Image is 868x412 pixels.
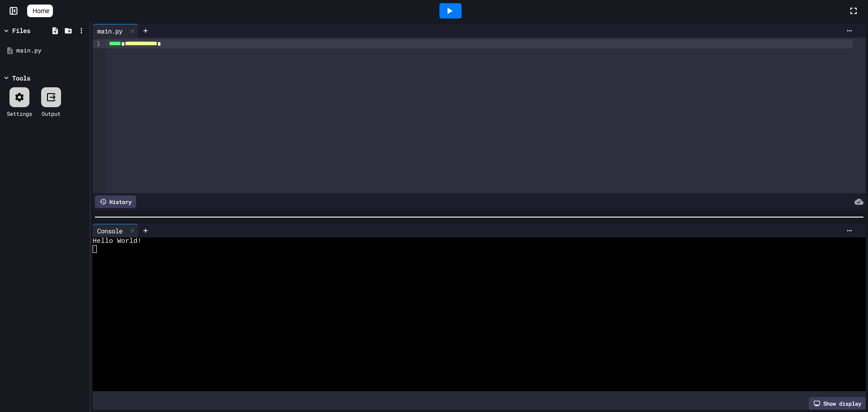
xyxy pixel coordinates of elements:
div: Console [93,224,138,237]
div: main.py [93,26,127,36]
span: Home [33,6,49,15]
span: Hello World! [93,237,142,245]
a: Home [27,5,53,17]
div: Settings [7,109,32,118]
div: main.py [16,46,87,55]
div: History [95,195,136,208]
div: Output [42,109,61,118]
div: Tools [12,73,30,83]
div: Console [93,226,127,236]
div: Show display [809,397,866,410]
div: 1 [93,39,102,48]
div: Files [12,26,30,35]
div: main.py [93,24,138,38]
